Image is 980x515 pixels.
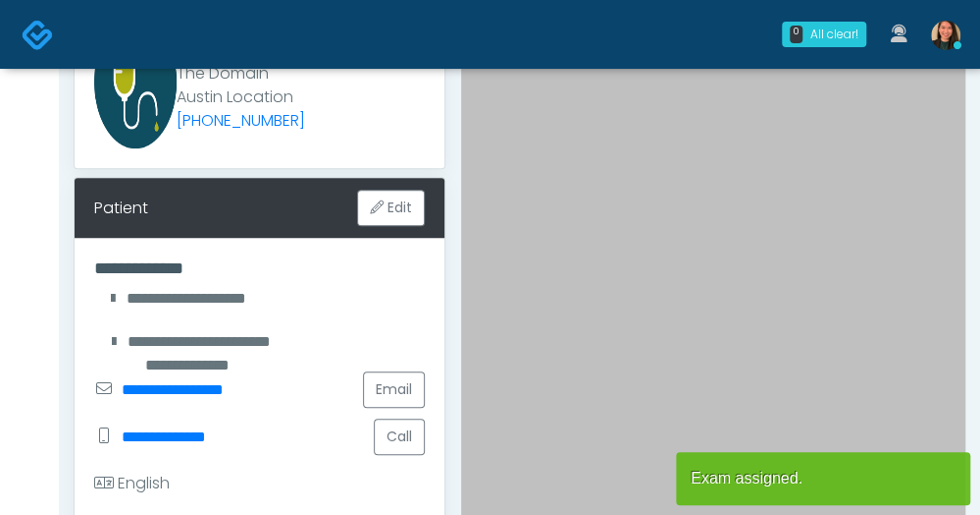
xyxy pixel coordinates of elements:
[22,19,54,51] img: Docovia
[177,109,305,132] a: [PHONE_NUMBER]
[16,8,75,67] button: Open LiveChat chat widget
[676,452,970,505] article: Exam assigned.
[931,21,960,50] img: Aila Paredes
[94,197,148,220] div: Patient
[811,26,859,43] div: All clear!
[790,26,802,43] div: 0
[94,472,170,495] div: English
[770,14,878,55] a: 0 All clear!
[363,372,425,408] a: Email
[94,15,177,148] img: Provider image
[177,15,335,133] p: The DRIPBaR - [GEOGRAPHIC_DATA] The Domain Austin Location
[374,419,425,455] button: Call
[357,190,425,226] button: Edit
